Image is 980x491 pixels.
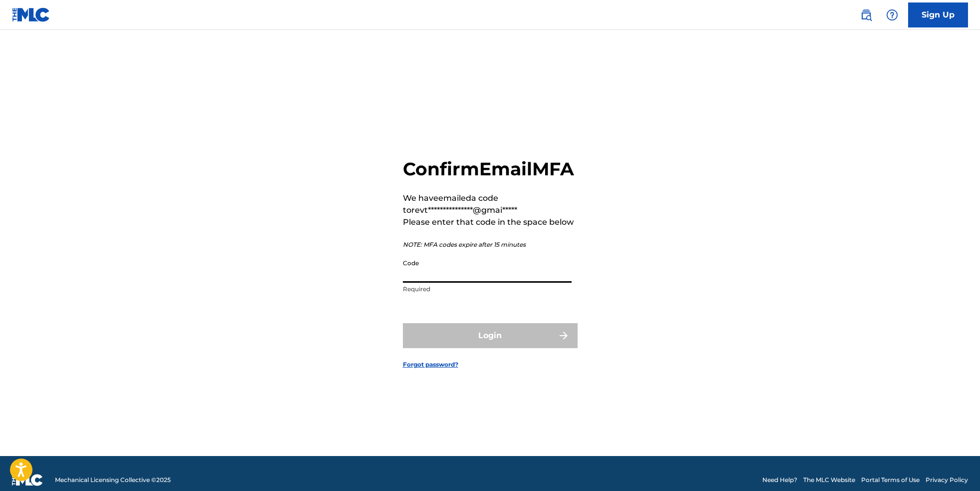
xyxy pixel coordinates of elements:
[403,158,578,180] h2: Confirm Email MFA
[882,5,902,25] div: Help
[403,216,578,228] p: Please enter that code in the space below
[861,476,920,485] a: Portal Terms of Use
[403,360,458,369] a: Forgot password?
[926,476,968,485] a: Privacy Policy
[12,7,50,22] img: MLC Logo
[860,9,872,21] img: search
[930,443,980,491] iframe: Chat Widget
[886,9,898,21] img: help
[403,240,578,249] p: NOTE: MFA codes expire after 15 minutes
[12,474,43,486] img: logo
[762,476,797,485] a: Need Help?
[803,476,855,485] a: The MLC Website
[55,476,171,485] span: Mechanical Licensing Collective © 2025
[856,5,876,25] a: Public Search
[908,2,968,27] a: Sign Up
[403,285,572,294] p: Required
